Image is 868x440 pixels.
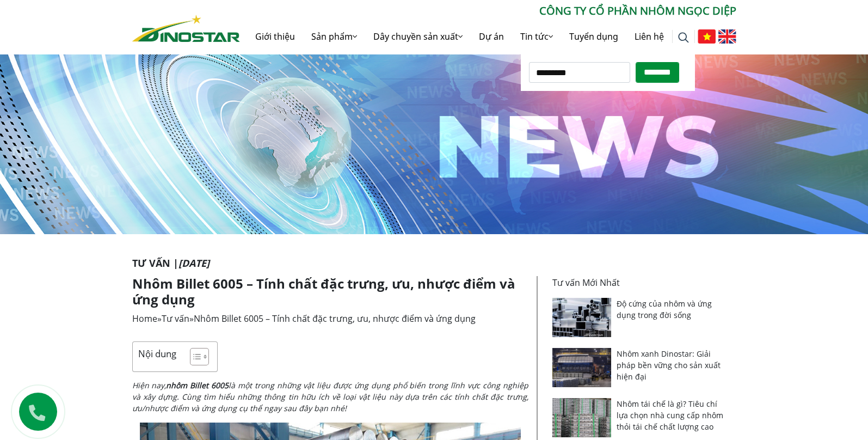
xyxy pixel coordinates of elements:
[132,15,240,42] img: Nhôm Dinostar
[194,313,476,325] span: Nhôm Billet 6005 – Tính chất đặc trưng, ưu, nhược điểm và ứng dụng
[132,380,528,413] span: là một trong những vật liệu được ứng dụng phổ biến trong lĩnh vực công nghiệp và xây dựng. Cùng t...
[247,19,303,54] a: Giới thiệu
[240,3,736,19] p: CÔNG TY CỔ PHẦN NHÔM NGỌC DIỆP
[552,398,612,437] img: Nhôm tái chế là gì? Tiêu chí lựa chọn nhà cung cấp nhôm thỏi tái chế chất lượng cao
[512,19,561,54] a: Tin tức
[138,347,176,360] p: Nội dung
[552,276,730,289] p: Tư vấn Mới Nhất
[132,313,157,325] a: Home
[617,399,723,432] a: Nhôm tái chế là gì? Tiêu chí lựa chọn nhà cung cấp nhôm thỏi tái chế chất lượng cao
[365,19,471,54] a: Dây chuyền sản xuất
[561,19,626,54] a: Tuyển dụng
[552,298,612,337] img: Độ cứng của nhôm và ứng dụng trong đời sống
[182,347,206,366] a: Toggle Table of Content
[552,348,612,387] img: Nhôm xanh Dinostar: Giải pháp bền vững cho sản xuất hiện đại
[626,19,672,54] a: Liên hệ
[718,29,736,44] img: English
[132,276,528,308] h1: Nhôm Billet 6005 – Tính chất đặc trưng, ưu, nhược điểm và ứng dụng
[132,256,736,271] p: Tư vấn |
[617,298,712,320] a: Độ cứng của nhôm và ứng dụng trong đời sống
[132,313,476,325] span: » »
[303,19,365,54] a: Sản phẩm
[698,29,716,44] img: Tiếng Việt
[162,313,189,325] a: Tư vấn
[471,19,512,54] a: Dự án
[617,349,721,382] a: Nhôm xanh Dinostar: Giải pháp bền vững cho sản xuất hiện đại
[166,380,229,390] a: nhôm Billet 6005
[132,380,167,390] span: Hiện nay,
[178,256,210,270] i: [DATE]
[678,32,689,43] img: search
